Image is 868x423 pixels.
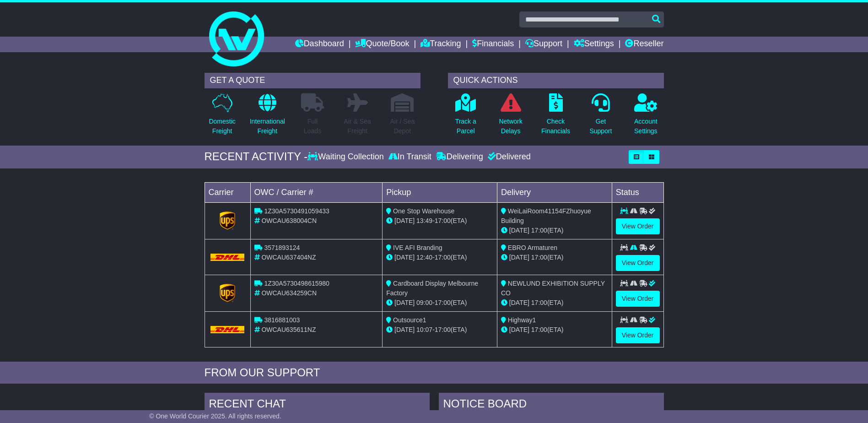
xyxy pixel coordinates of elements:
span: 1Z30A5730498615980 [264,280,329,287]
a: View Order [616,218,660,234]
span: [DATE] [394,254,415,261]
div: RECENT CHAT [205,393,430,418]
td: Carrier [205,182,250,202]
p: Domestic Freight [209,117,235,136]
td: Pickup [383,182,497,202]
a: InternationalFreight [249,93,286,141]
span: OWCAU634259CN [261,289,317,297]
span: One Stop Warehouse [393,207,454,215]
div: (ETA) [501,325,608,335]
span: OWCAU638004CN [261,217,317,224]
a: DomesticFreight [208,93,236,141]
img: DHL.png [210,254,245,261]
div: FROM OUR SUPPORT [205,366,664,380]
p: International Freight [250,117,285,136]
a: View Order [616,327,660,343]
span: 17:00 [531,227,547,234]
span: NEWLUND EXHIBITION SUPPLY CO [501,280,605,297]
div: - (ETA) [386,298,493,308]
p: Track a Parcel [455,117,476,136]
img: GetCarrierServiceLogo [220,284,235,302]
div: (ETA) [501,298,608,308]
p: Air / Sea Depot [390,117,415,136]
a: Reseller [625,37,663,52]
span: 13:49 [416,217,432,224]
a: Financials [472,37,514,52]
img: DHL.png [210,326,245,333]
a: Tracking [421,37,461,52]
div: In Transit [386,152,434,162]
span: OWCAU637404NZ [261,254,316,261]
span: [DATE] [394,217,415,224]
div: Delivered [485,152,531,162]
a: Dashboard [295,37,344,52]
p: Air & Sea Freight [344,117,371,136]
div: (ETA) [501,226,608,235]
a: NetworkDelays [498,93,523,141]
span: © One World Courier 2025. All rights reserved. [149,412,281,420]
div: Delivering [434,152,485,162]
a: AccountSettings [634,93,658,141]
span: 17:00 [435,254,451,261]
span: 17:00 [435,299,451,306]
img: GetCarrierServiceLogo [220,211,235,230]
div: - (ETA) [386,253,493,262]
a: Quote/Book [355,37,409,52]
span: IVE AFI Branding [393,244,442,251]
span: Highway1 [508,316,536,324]
span: [DATE] [509,227,529,234]
span: EBRO Armaturen [508,244,557,251]
span: 1Z30A5730491059433 [264,207,329,215]
span: 3816881003 [264,316,300,324]
div: QUICK ACTIONS [448,73,664,88]
div: (ETA) [501,253,608,262]
td: Delivery [497,182,612,202]
td: Status [612,182,663,202]
span: 17:00 [531,299,547,306]
span: 10:07 [416,326,432,333]
div: - (ETA) [386,325,493,335]
a: View Order [616,291,660,307]
span: Outsource1 [393,316,426,324]
a: Settings [574,37,614,52]
a: Track aParcel [455,93,477,141]
div: NOTICE BOARD [439,393,664,418]
div: Waiting Collection [307,152,386,162]
div: RECENT ACTIVITY - [205,150,308,163]
td: OWC / Carrier # [250,182,383,202]
p: Account Settings [634,117,658,136]
span: [DATE] [394,326,415,333]
span: 17:00 [531,326,547,333]
span: 3571893124 [264,244,300,251]
div: - (ETA) [386,216,493,226]
span: 09:00 [416,299,432,306]
p: Full Loads [301,117,324,136]
span: WeiLaiRoom41154FZhuoyue Building [501,207,591,224]
p: Get Support [589,117,612,136]
span: 12:40 [416,254,432,261]
div: GET A QUOTE [205,73,421,88]
span: 17:00 [435,217,451,224]
a: GetSupport [589,93,612,141]
a: Support [525,37,562,52]
span: 17:00 [531,254,547,261]
span: [DATE] [509,254,529,261]
span: Cardboard Display Melbourne Factory [386,280,478,297]
p: Check Financials [541,117,570,136]
span: OWCAU635611NZ [261,326,316,333]
span: [DATE] [509,326,529,333]
a: CheckFinancials [541,93,571,141]
span: [DATE] [509,299,529,306]
span: 17:00 [435,326,451,333]
span: [DATE] [394,299,415,306]
a: View Order [616,255,660,271]
p: Network Delays [499,117,522,136]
